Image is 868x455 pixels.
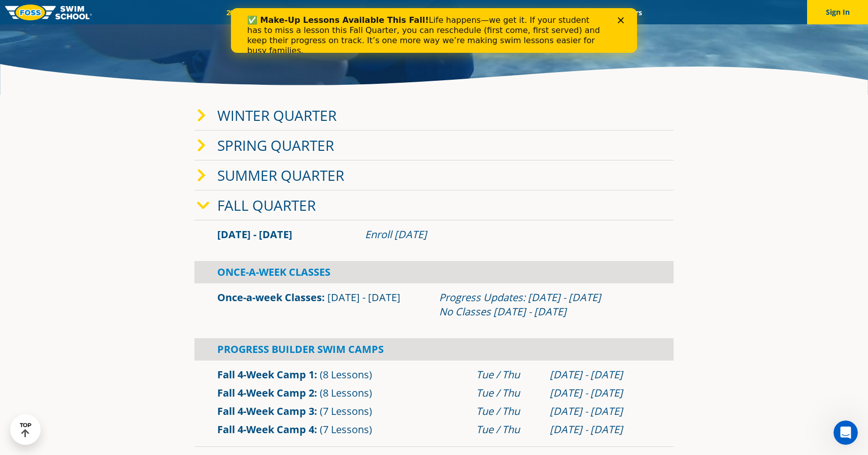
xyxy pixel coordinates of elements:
a: Fall 4-Week Camp 2 [217,386,314,400]
div: Progress Builder Swim Camps [194,338,674,361]
div: Tue / Thu [476,368,540,382]
span: [DATE] - [DATE] [327,290,400,304]
div: Enroll [DATE] [365,227,651,242]
a: Blog [577,8,609,17]
div: [DATE] - [DATE] [550,386,651,400]
a: Fall Quarter [217,196,316,215]
div: Life happens—we get it. If your student has to miss a lesson this Fall Quarter, you can reschedul... [16,7,374,48]
a: Fall 4-Week Camp 1 [217,368,314,381]
a: Once-a-week Classes [217,290,322,304]
span: (7 Lessons) [320,404,372,418]
a: Careers [609,8,651,17]
a: Swim Path® Program [323,8,412,17]
div: Close [387,9,397,15]
div: [DATE] - [DATE] [550,368,651,382]
span: [DATE] - [DATE] [217,227,292,241]
a: Fall 4-Week Camp 3 [217,404,314,418]
a: Fall 4-Week Camp 4 [217,422,314,436]
a: Spring Quarter [217,136,334,155]
div: Tue / Thu [476,386,540,400]
a: 2025 Calendar [217,8,281,17]
b: ✅ Make-Up Lessons Available This Fall! [16,7,198,17]
iframe: Intercom live chat [833,420,858,445]
span: (7 Lessons) [320,422,372,436]
span: (8 Lessons) [320,386,372,400]
div: TOP [20,422,31,438]
div: [DATE] - [DATE] [550,404,651,418]
a: Winter Quarter [217,106,337,125]
div: Once-A-Week Classes [194,261,674,283]
div: [DATE] - [DATE] [550,422,651,437]
a: Swim Like [PERSON_NAME] [469,8,577,17]
div: Progress Updates: [DATE] - [DATE] No Classes [DATE] - [DATE] [439,290,651,319]
div: Tue / Thu [476,422,540,437]
iframe: Intercom live chat banner [231,8,637,53]
a: Summer Quarter [217,166,344,185]
span: (8 Lessons) [320,368,372,381]
a: About FOSS [413,8,470,17]
a: Schools [281,8,323,17]
img: FOSS Swim School Logo [5,5,92,20]
div: Tue / Thu [476,404,540,418]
